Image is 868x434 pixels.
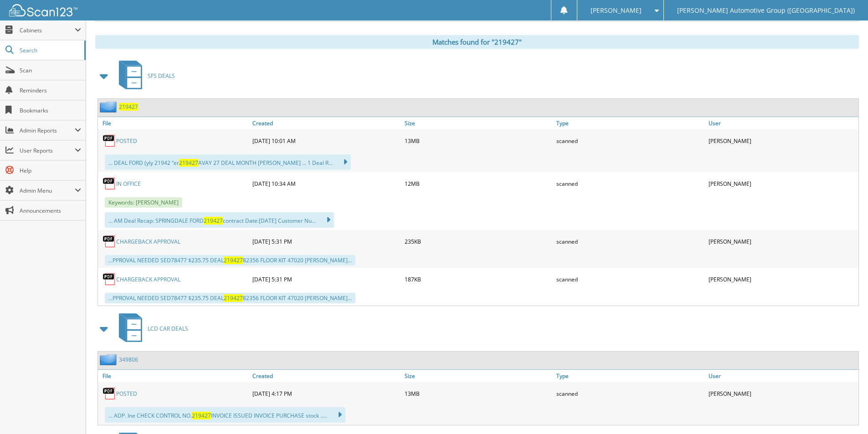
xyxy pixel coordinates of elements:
span: Search [20,46,80,54]
span: Admin Menu [20,187,75,194]
iframe: Chat Widget [822,390,868,434]
div: 187KB [402,270,555,288]
img: scan123-logo-white.svg [9,4,77,16]
div: 13MB [402,384,555,403]
a: File [98,370,250,382]
div: [DATE] 4:17 PM [250,384,402,403]
span: LCD CAR DEALS [148,325,188,332]
div: 12MB [402,174,555,193]
a: User [706,370,858,382]
span: Bookmarks [20,107,81,114]
div: [PERSON_NAME] [706,270,858,288]
span: User Reports [20,147,75,154]
a: CHARGEBACK APPROVAL [116,238,180,245]
div: scanned [554,174,706,193]
a: Size [402,117,555,129]
div: scanned [554,270,706,288]
a: IN OFFICE [116,180,141,188]
span: 219427 [224,256,243,264]
div: [DATE] 10:34 AM [250,174,402,193]
a: SFS DEALS [113,58,175,94]
a: Type [554,370,706,382]
div: ...PPROVAL NEEDED SED78477 $235.75 DEAL 82356 FLOOR KIT 47020 [PERSON_NAME]... [105,293,355,303]
div: scanned [554,232,706,250]
span: 219427 [192,412,211,419]
div: [DATE] 5:31 PM [250,232,402,250]
span: 219427 [224,294,243,302]
div: 13MB [402,132,555,150]
a: POSTED [116,137,137,145]
a: Created [250,370,402,382]
a: Size [402,370,555,382]
span: Help [20,167,81,174]
img: PDF.png [103,387,116,400]
span: Keywords: [PERSON_NAME] [105,197,182,208]
span: Scan [20,66,81,74]
div: ... DEAL FORD (yly 21942 “er AVAY 27 DEAL MONTH [PERSON_NAME] ... 1 Deal R... [105,154,351,170]
span: Reminders [20,87,81,94]
a: Type [554,117,706,129]
span: Announcements [20,207,81,214]
div: [PERSON_NAME] [706,384,858,403]
a: POSTED [116,390,137,398]
div: [PERSON_NAME] [706,232,858,250]
div: ... AM Deal Recap: SPRINGDALE FORD contract Date:[DATE] Customer Nu... [105,212,334,228]
div: [DATE] 5:31 PM [250,270,402,288]
span: 219427 [204,217,223,225]
img: folder2.png [100,354,119,365]
a: 219427 [119,103,138,111]
a: Created [250,117,402,129]
a: 349806 [119,356,138,363]
span: [PERSON_NAME] Automotive Group ([GEOGRAPHIC_DATA]) [677,8,855,13]
span: [PERSON_NAME] [591,8,642,13]
div: ...PPROVAL NEEDED SED78477 $235.75 DEAL 82356 FLOOR KIT 47020 [PERSON_NAME]... [105,255,355,266]
div: ... ADP. Ine CHECK CONTROL NO. INVOICE ISSUED INVOICE PURCHASE stock ..... [105,407,345,423]
a: File [98,117,250,129]
img: PDF.png [103,177,116,190]
span: Admin Reports [20,127,75,134]
a: LCD CAR DEALS [113,311,188,347]
span: 219427 [179,159,198,167]
div: Matches found for "219427" [95,35,859,49]
div: 235KB [402,232,555,250]
img: folder2.png [100,101,119,112]
img: PDF.png [103,235,116,248]
div: scanned [554,132,706,150]
a: User [706,117,858,129]
div: [DATE] 10:01 AM [250,132,402,150]
span: SFS DEALS [148,72,175,80]
a: CHARGEBACK APPROVAL [116,276,180,283]
span: Cabinets [20,26,75,34]
div: [PERSON_NAME] [706,132,858,150]
img: PDF.png [103,134,116,148]
div: scanned [554,384,706,403]
img: PDF.png [103,272,116,286]
div: [PERSON_NAME] [706,174,858,193]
